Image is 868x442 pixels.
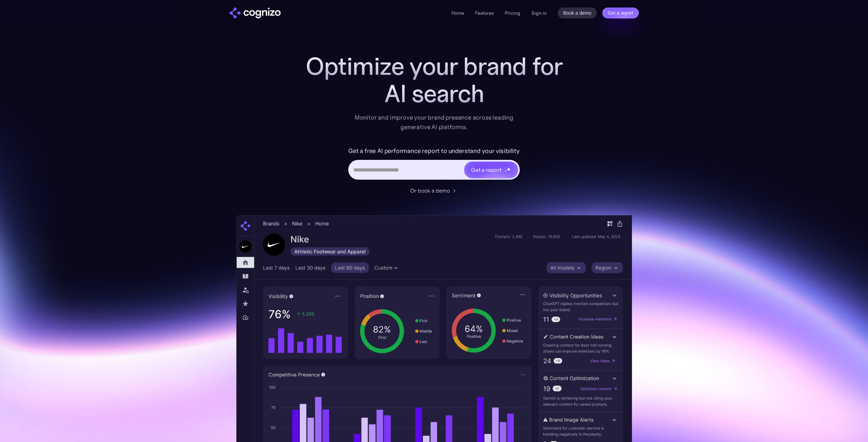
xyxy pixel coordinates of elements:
img: star [505,170,507,172]
div: Monitor and improve your brand presence across leading generative AI platforms. [350,113,518,132]
div: Or book a demo [410,187,450,195]
a: home [230,8,281,18]
form: Hero URL Input Form [348,146,520,183]
a: Sign in [531,9,547,17]
img: cognizo logo [230,8,281,18]
a: Features [475,10,494,16]
img: star [505,167,506,168]
a: Pricing [505,10,520,16]
a: Or book a demo [410,187,458,195]
a: Home [452,10,464,16]
label: Get a free AI performance report to understand your visibility [348,146,520,156]
a: Book a demo [558,8,597,18]
img: star [506,167,511,171]
div: Get a report [471,166,502,174]
div: AI search [298,80,571,107]
h1: Optimize your brand for [298,53,571,80]
a: Get a report [602,8,639,18]
a: Get a reportstarstarstar [464,161,519,179]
